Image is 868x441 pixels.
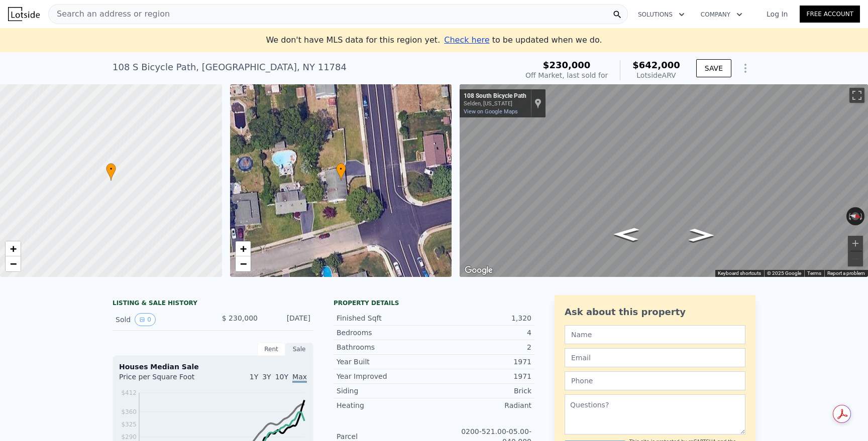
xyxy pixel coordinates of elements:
[337,400,434,410] div: Heating
[543,60,591,70] span: $230,000
[10,257,17,270] span: −
[859,207,865,225] button: Rotate clockwise
[434,386,531,396] div: Brick
[6,241,21,256] a: Zoom in
[257,343,285,356] div: Rent
[565,371,745,390] input: Phone
[266,34,602,46] div: We don't have MLS data for this region yet.
[632,60,680,70] span: $642,000
[678,225,725,245] path: Go North, South Bicycle Path
[848,236,863,251] button: Zoom in
[434,342,531,352] div: 2
[444,34,602,46] div: to be updated when we do.
[464,92,526,100] div: 108 South Bicycle Path
[240,257,246,270] span: −
[336,165,346,174] span: •
[434,357,531,367] div: 1971
[434,400,531,410] div: Radiant
[222,314,258,322] span: $ 230,000
[846,211,865,222] button: Reset the view
[106,163,116,181] div: •
[121,433,137,440] tspan: $290
[849,88,864,103] button: Toggle fullscreen view
[565,348,745,367] input: Email
[121,408,137,415] tspan: $360
[603,225,650,244] path: Go South, South Bicycle Path
[460,84,868,277] div: Map
[116,313,205,326] div: Sold
[807,270,821,276] a: Terms (opens in new tab)
[337,342,434,352] div: Bathrooms
[292,373,307,383] span: Max
[848,251,863,266] button: Zoom out
[334,299,534,307] div: Property details
[337,328,434,338] div: Bedrooms
[336,163,346,181] div: •
[106,165,116,174] span: •
[49,8,170,20] span: Search an address or region
[464,100,526,107] div: Selden, [US_STATE]
[250,373,258,381] span: 1Y
[525,70,608,80] div: Off Market, last sold for
[285,343,313,356] div: Sale
[113,299,313,309] div: LISTING & SALE HISTORY
[696,59,731,77] button: SAVE
[464,108,518,115] a: View on Google Maps
[434,328,531,338] div: 4
[121,389,137,396] tspan: $412
[121,421,137,428] tspan: $325
[827,270,865,276] a: Report a problem
[754,9,800,19] a: Log In
[10,242,17,255] span: +
[693,6,750,24] button: Company
[119,362,307,372] div: Houses Median Sale
[266,313,310,326] div: [DATE]
[113,60,347,74] div: 108 S Bicycle Path , [GEOGRAPHIC_DATA] , NY 11784
[337,357,434,367] div: Year Built
[565,305,745,319] div: Ask about this property
[337,371,434,381] div: Year Improved
[800,6,860,23] a: Free Account
[462,264,495,277] a: Open this area in Google Maps (opens a new window)
[135,313,156,326] button: View historical data
[846,207,852,225] button: Rotate counterclockwise
[565,325,745,344] input: Name
[767,270,801,276] span: © 2025 Google
[434,313,531,323] div: 1,320
[8,7,40,21] img: Lotside
[735,58,755,78] button: Show Options
[119,372,213,388] div: Price per Square Foot
[444,35,489,45] span: Check here
[632,70,680,80] div: Lotside ARV
[630,6,693,24] button: Solutions
[434,371,531,381] div: 1971
[262,373,271,381] span: 3Y
[337,313,434,323] div: Finished Sqft
[236,241,251,256] a: Zoom in
[337,386,434,396] div: Siding
[6,256,21,271] a: Zoom out
[460,84,868,277] div: Street View
[718,270,761,277] button: Keyboard shortcuts
[534,98,541,109] a: Show location on map
[462,264,495,277] img: Google
[236,256,251,271] a: Zoom out
[275,373,288,381] span: 10Y
[240,242,246,255] span: +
